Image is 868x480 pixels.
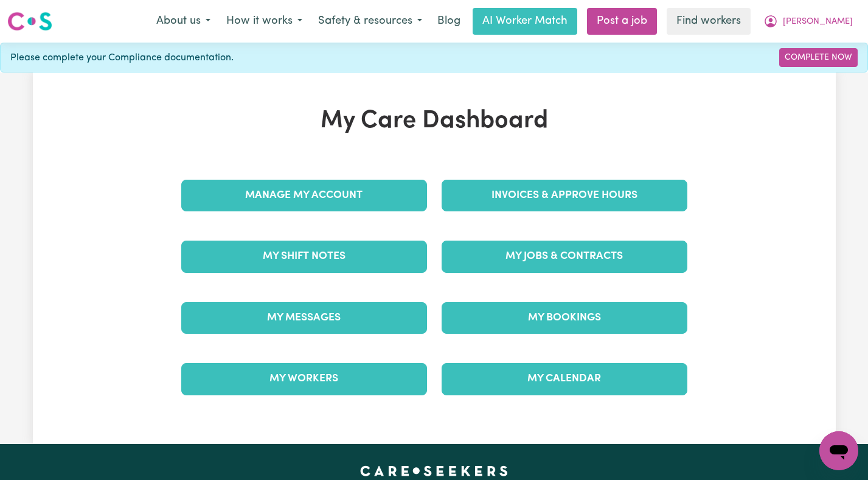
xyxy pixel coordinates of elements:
[779,48,858,67] a: Complete Now
[819,431,858,470] iframe: Button to launch messaging window
[755,9,861,34] button: My Account
[442,241,687,272] a: My Jobs & Contracts
[442,180,687,211] a: Invoices & Approve Hours
[174,107,695,136] h1: My Care Dashboard
[181,180,427,211] a: Manage My Account
[181,363,427,395] a: My Workers
[181,302,427,334] a: My Messages
[360,466,508,476] a: Careseekers home page
[218,9,310,34] button: How it works
[148,9,218,34] button: About us
[587,8,657,35] a: Post a job
[667,8,751,35] a: Find workers
[442,363,687,395] a: My Calendar
[7,10,52,32] img: Careseekers logo
[430,8,468,35] a: Blog
[310,9,430,34] button: Safety & resources
[10,51,234,65] span: Please complete your Compliance documentation.
[783,15,853,29] span: [PERSON_NAME]
[442,302,687,334] a: My Bookings
[7,7,52,35] a: Careseekers logo
[473,8,577,35] a: AI Worker Match
[181,241,427,272] a: My Shift Notes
